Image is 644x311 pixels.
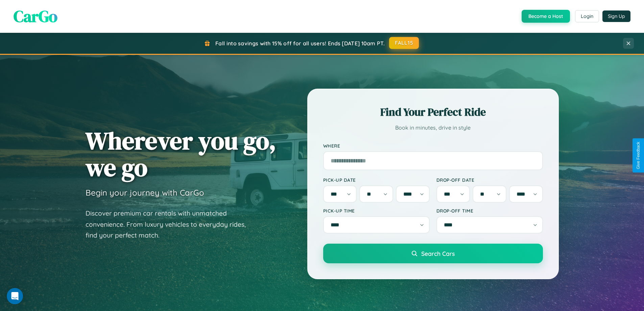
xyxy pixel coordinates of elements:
h3: Begin your journey with CarGo [86,187,204,198]
p: Book in minutes, drive in style [323,123,543,133]
button: Become a Host [522,10,570,23]
label: Drop-off Time [436,208,543,214]
span: Fall into savings with 15% off for all users! Ends [DATE] 10am PT. [215,40,385,47]
button: FALL15 [389,37,419,49]
div: Give Feedback [636,142,641,169]
button: Login [575,10,599,22]
button: Sign Up [602,10,630,22]
div: Open Intercom Messenger [7,288,23,304]
h1: Wherever you go, we go [86,127,276,181]
label: Pick-up Time [323,208,430,214]
span: CarGo [14,5,57,27]
p: Discover premium car rentals with unmatched convenience. From luxury vehicles to everyday rides, ... [86,208,255,241]
h2: Find Your Perfect Ride [323,105,543,119]
label: Pick-up Date [323,177,430,183]
span: Search Cars [421,250,455,257]
button: Search Cars [323,244,543,263]
label: Where [323,143,543,149]
label: Drop-off Date [436,177,543,183]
